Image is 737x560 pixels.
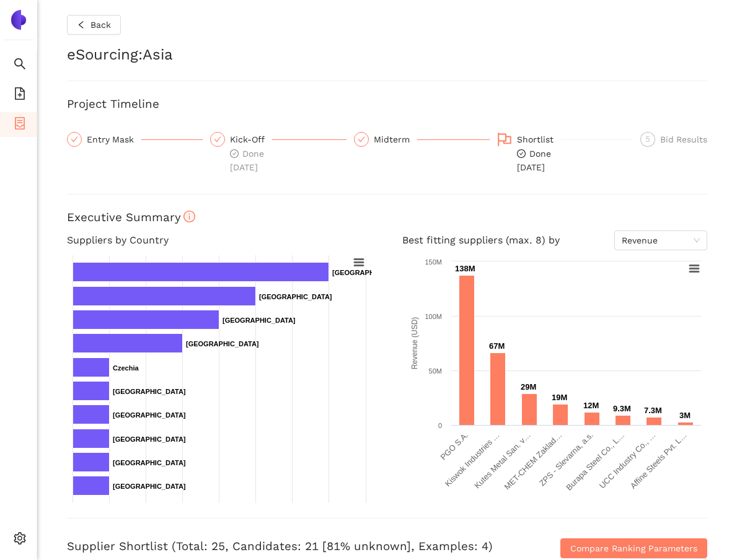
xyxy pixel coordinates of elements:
[9,10,29,30] img: Logo
[438,431,470,462] text: PGO S.A.
[113,459,186,466] text: [GEOGRAPHIC_DATA]
[564,431,626,492] text: Burapa Steel Co., L…
[230,149,239,158] span: check-circle
[646,135,650,144] span: 5
[517,149,526,158] span: check-circle
[597,431,657,491] text: UCC Industry Co., …
[570,541,697,555] span: Compare Ranking Parameters
[67,230,373,250] h4: Suppliers by Country
[497,132,512,147] span: flag
[113,388,186,395] text: [GEOGRAPHIC_DATA]
[410,317,418,370] text: Revenue (USD)
[438,422,441,429] text: 0
[502,431,563,492] text: MET-CHEM Zaklad…
[214,136,221,143] span: check
[67,45,707,66] h2: eSourcing : Asia
[87,132,141,147] div: Entry Mask
[374,132,417,147] div: Midterm
[71,136,78,143] span: check
[332,269,405,276] text: [GEOGRAPHIC_DATA]
[425,313,442,320] text: 100M
[560,538,707,558] button: Compare Ranking Parameters
[113,364,139,372] text: Czechia
[77,20,86,30] span: left
[660,134,707,144] span: Bid Results
[223,317,296,324] text: [GEOGRAPHIC_DATA]
[583,401,599,410] text: 12M
[230,149,264,172] span: Done [DATE]
[67,538,494,554] h3: Supplier Shortlist (Total: 25, Candidates: 21 [81% unknown], Examples: 4)
[14,528,26,553] span: setting
[67,15,121,35] button: leftBack
[183,211,195,222] span: info-circle
[537,431,595,488] text: ZPS - Slevarna, a.s.
[644,406,662,415] text: 7.3M
[443,431,501,489] text: Kiswok Industries …
[628,431,688,491] text: Affine Steels Pvt. L…
[497,132,633,174] div: Shortlistcheck-circleDone[DATE]
[425,258,442,266] text: 150M
[90,18,111,32] span: Back
[472,431,532,491] text: Kutes Metal San. v…
[358,136,365,143] span: check
[67,209,707,225] h3: Executive Summary
[517,132,561,147] div: Shortlist
[113,435,186,443] text: [GEOGRAPHIC_DATA]
[622,231,700,250] span: Revenue
[259,293,332,300] text: [GEOGRAPHIC_DATA]
[113,411,186,419] text: [GEOGRAPHIC_DATA]
[613,404,631,413] text: 9.3M
[230,132,272,147] div: Kick-Off
[552,393,567,402] text: 19M
[428,367,441,375] text: 50M
[455,264,475,273] text: 138M
[14,83,26,108] span: file-add
[679,411,691,420] text: 3M
[521,382,536,392] text: 29M
[14,113,26,138] span: container
[67,96,707,112] h3: Project Timeline
[517,149,551,172] span: Done [DATE]
[489,341,505,351] text: 67M
[402,230,708,250] h4: Best fitting suppliers (max. 8) by
[14,53,26,78] span: search
[113,483,186,490] text: [GEOGRAPHIC_DATA]
[186,340,259,348] text: [GEOGRAPHIC_DATA]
